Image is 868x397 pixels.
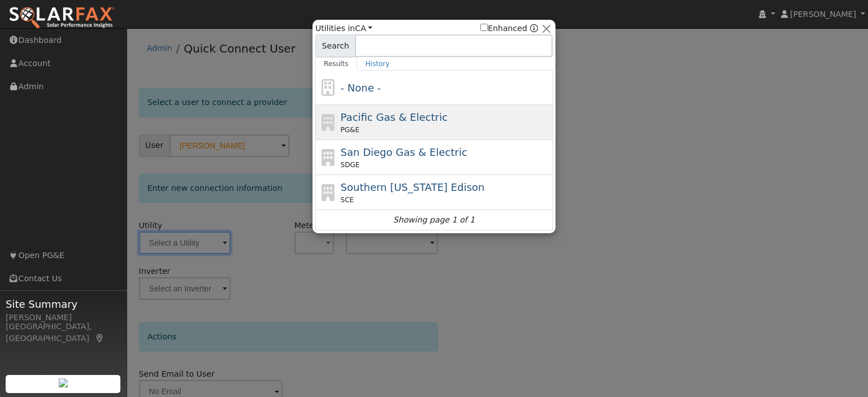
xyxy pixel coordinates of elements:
[341,125,359,135] span: PG&E
[393,214,475,226] i: Showing page 1 of 1
[8,6,115,30] img: SolarFax
[315,23,372,34] span: Utilities in
[341,146,467,158] span: San Diego Gas & Electric
[480,24,488,31] input: Enhanced
[95,334,105,343] a: Map
[357,57,398,71] a: History
[59,378,68,387] img: retrieve
[315,57,357,71] a: Results
[6,296,121,312] span: Site Summary
[355,24,372,33] a: CA
[315,34,355,57] span: Search
[341,160,360,170] span: SDGE
[480,23,527,34] label: Enhanced
[341,111,448,123] span: Pacific Gas & Electric
[6,312,121,324] div: [PERSON_NAME]
[341,195,354,205] span: SCE
[6,321,121,344] div: [GEOGRAPHIC_DATA], [GEOGRAPHIC_DATA]
[790,10,856,19] span: [PERSON_NAME]
[530,24,538,33] a: Enhanced Providers
[341,82,381,94] span: - None -
[480,23,538,34] span: Show enhanced providers
[341,181,485,193] span: Southern [US_STATE] Edison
